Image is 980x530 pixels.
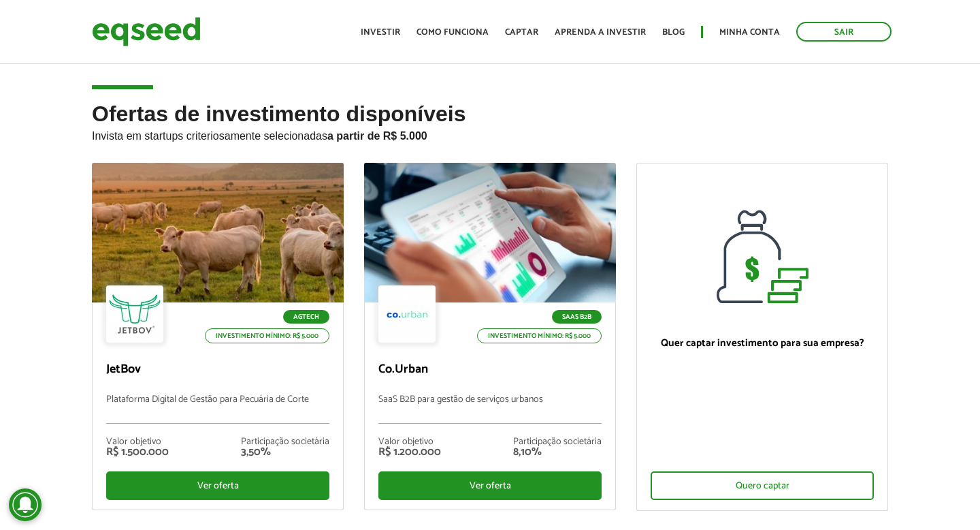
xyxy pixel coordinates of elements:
a: Captar [505,28,538,37]
a: SaaS B2B Investimento mínimo: R$ 5.000 Co.Urban SaaS B2B para gestão de serviços urbanos Valor ob... [364,163,616,510]
a: Aprenda a investir [555,28,646,37]
a: Agtech Investimento mínimo: R$ 5.000 JetBov Plataforma Digital de Gestão para Pecuária de Corte V... [92,163,344,510]
a: Investir [361,28,400,37]
a: Sair [796,22,892,42]
strong: a partir de R$ 5.000 [327,130,427,142]
div: Ver oferta [106,471,329,500]
a: Quer captar investimento para sua empresa? Quero captar [636,163,888,511]
div: R$ 1.500.000 [106,447,169,458]
div: Participação societária [513,437,602,447]
h2: Ofertas de investimento disponíveis [92,102,888,163]
a: Como funciona [416,28,489,37]
div: 8,10% [513,447,602,458]
p: Investimento mínimo: R$ 5.000 [205,328,329,343]
div: Ver oferta [378,471,602,500]
p: Co.Urban [378,362,602,377]
p: Plataforma Digital de Gestão para Pecuária de Corte [106,394,329,424]
div: 3,50% [241,447,329,458]
div: Quero captar [651,471,874,500]
div: Participação societária [241,437,329,447]
p: SaaS B2B para gestão de serviços urbanos [378,394,602,424]
p: Quer captar investimento para sua empresa? [651,337,874,349]
p: JetBov [106,362,329,377]
p: Agtech [283,310,329,324]
div: Valor objetivo [106,437,169,447]
div: Valor objetivo [378,437,441,447]
p: SaaS B2B [552,310,602,324]
div: R$ 1.200.000 [378,447,441,458]
img: EqSeed [92,14,201,50]
p: Invista em startups criteriosamente selecionadas [92,126,888,142]
a: Minha conta [719,28,780,37]
a: Blog [662,28,685,37]
p: Investimento mínimo: R$ 5.000 [477,328,602,343]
